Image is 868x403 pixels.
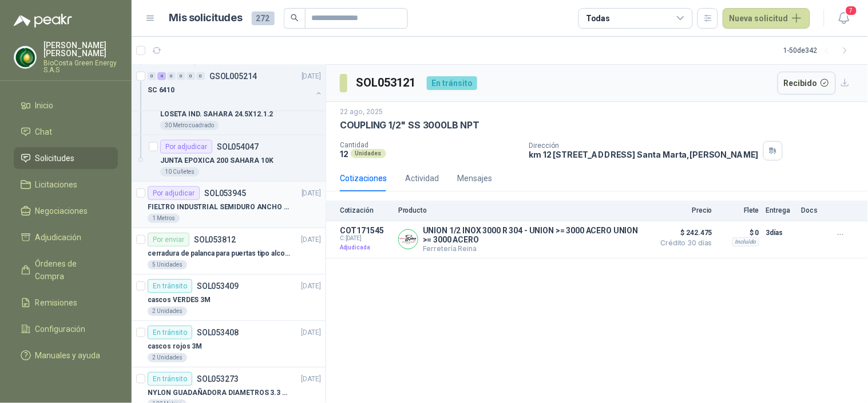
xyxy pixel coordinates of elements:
[35,126,53,138] span: Chat
[14,226,118,248] a: Adjudicación
[148,248,290,259] p: cerradura de palanca para puertas tipo alcoba marca yale
[169,10,243,26] h1: Mis solicitudes
[148,388,290,398] p: NYLON GUADAÑADORA DIAMETROS 3.3 mm
[148,295,211,306] p: cascos VERDES 3M
[529,142,759,150] p: Dirección
[132,89,326,135] a: Por adjudicarSOL054046LOSETA IND. SAHARA 24.5X12.1.230 Metro cuadrado
[778,72,837,95] button: Recibido
[14,318,118,340] a: Configuración
[291,14,299,22] span: search
[14,345,118,366] a: Manuales y ayuda
[405,172,439,185] div: Actividad
[14,14,72,28] img: Logo peakr
[302,71,321,82] p: [DATE]
[160,109,273,120] p: LOSETA IND. SAHARA 24.5X12.1.2
[148,279,192,293] div: En tránsito
[35,296,78,309] span: Remisiones
[148,307,187,316] div: 2 Unidades
[14,200,118,222] a: Negociaciones
[784,41,854,60] div: 1 - 50 de 342
[132,182,326,228] a: Por adjudicarSOL053945[DATE] FIELTRO INDUSTRIAL SEMIDURO ANCHO 25 MM1 Metros
[160,155,274,166] p: JUNTA EPOXICA 200 SAHARA 10K
[209,72,257,80] p: GSOL005214
[340,206,391,214] p: Cotización
[719,206,759,214] p: Flete
[340,119,479,131] p: COUPLING 1/2" SS 3000LB NPT
[340,107,383,118] p: 22 ago, 2025
[302,234,321,245] p: [DATE]
[196,72,205,80] div: 0
[35,231,82,244] span: Adjudicación
[35,257,107,283] span: Órdenes de Compra
[457,172,492,185] div: Mensajes
[340,149,348,159] p: 12
[302,281,321,292] p: [DATE]
[217,143,259,151] p: SOL054047
[356,74,418,92] h3: SOL053121
[35,205,88,217] span: Negociaciones
[14,292,118,314] a: Remisiones
[351,149,386,158] div: Unidades
[586,12,610,25] div: Todas
[399,230,418,249] img: Company Logo
[167,72,176,80] div: 0
[14,147,118,169] a: Solicitudes
[302,188,321,199] p: [DATE]
[148,341,202,352] p: cascos rojos 3M
[14,121,118,143] a: Chat
[719,226,759,240] p: $ 0
[132,321,326,367] a: En tránsitoSOL053408[DATE] cascos rojos 3M2 Unidades
[148,69,323,106] a: 0 4 0 0 0 0 GSOL005214[DATE] SC 6410
[340,141,520,149] p: Cantidad
[340,235,391,242] span: C: [DATE]
[160,167,199,177] div: 10 Cuñetes
[132,135,326,182] a: Por adjudicarSOL054047JUNTA EPOXICA 200 SAHARA 10K10 Cuñetes
[398,206,648,214] p: Producto
[132,275,326,321] a: En tránsitoSOL053409[DATE] cascos VERDES 3M2 Unidades
[340,242,391,253] p: Adjudicada
[148,202,290,213] p: FIELTRO INDUSTRIAL SEMIDURO ANCHO 25 MM
[148,85,175,96] p: SC 6410
[766,226,795,240] p: 3 días
[148,72,156,80] div: 0
[655,240,712,247] span: Crédito 30 días
[732,237,759,247] div: Incluido
[340,172,387,185] div: Cotizaciones
[148,233,189,247] div: Por enviar
[148,326,192,339] div: En tránsito
[157,72,166,80] div: 4
[14,174,118,195] a: Licitaciones
[197,282,239,290] p: SOL053409
[723,8,810,29] button: Nueva solicitud
[655,226,712,240] span: $ 242.475
[340,226,391,235] p: COT171545
[529,150,759,159] p: km 12 [STREET_ADDRESS] Santa Marta , [PERSON_NAME]
[197,375,239,383] p: SOL053273
[148,372,192,386] div: En tránsito
[845,5,858,16] span: 7
[132,228,326,275] a: Por enviarSOL053812[DATE] cerradura de palanca para puertas tipo alcoba marca yale5 Unidades
[148,260,187,269] div: 5 Unidades
[194,236,236,244] p: SOL053812
[802,206,825,214] p: Docs
[43,41,118,57] p: [PERSON_NAME] [PERSON_NAME]
[187,72,195,80] div: 0
[177,72,185,80] div: 0
[204,189,246,197] p: SOL053945
[148,186,200,200] div: Por adjudicar
[35,349,101,362] span: Manuales y ayuda
[302,374,321,385] p: [DATE]
[197,328,239,337] p: SOL053408
[43,60,118,73] p: BioCosta Green Energy S.A.S
[766,206,795,214] p: Entrega
[427,76,477,90] div: En tránsito
[35,178,78,191] span: Licitaciones
[834,8,854,29] button: 7
[423,226,648,244] p: UNION 1/2 INOX 3000 R 304 - UNION >= 3000 ACERO UNION >= 3000 ACERO
[14,253,118,287] a: Órdenes de Compra
[148,353,187,362] div: 2 Unidades
[35,99,54,112] span: Inicio
[14,46,36,68] img: Company Logo
[423,244,648,253] p: Ferretería Reina
[252,11,275,25] span: 272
